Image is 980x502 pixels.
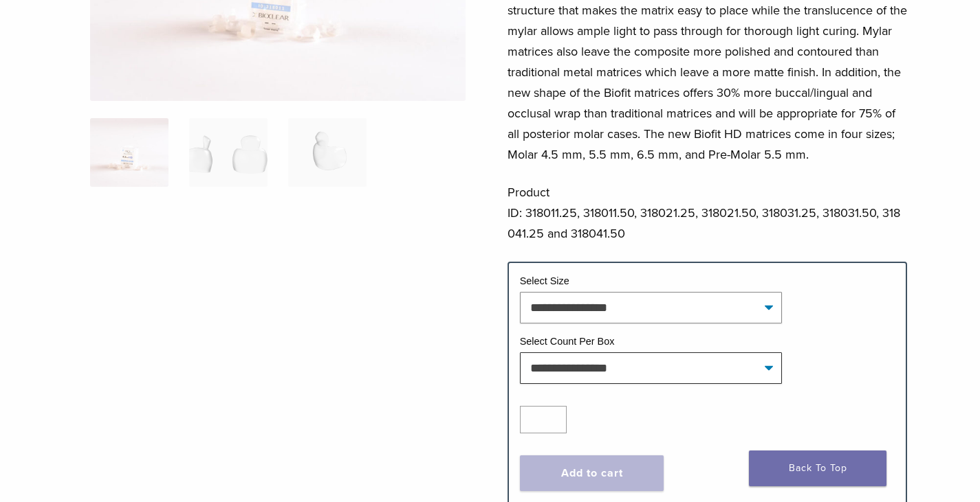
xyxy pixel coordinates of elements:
[508,182,907,244] p: Product ID: 318011.25, 318011.50, 318021.25, 318021.50, 318031.25, 318031.50, 318041.25 and 31804...
[520,455,664,491] button: Add to cart
[520,336,615,347] label: Select Count Per Box
[520,275,569,286] label: Select Size
[189,118,268,187] img: Biofit HD Series - Image 2
[749,450,886,486] a: Back To Top
[288,118,367,187] img: Biofit HD Series - Image 3
[90,118,168,187] img: Posterior-Biofit-HD-Series-Matrices-324x324.jpg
